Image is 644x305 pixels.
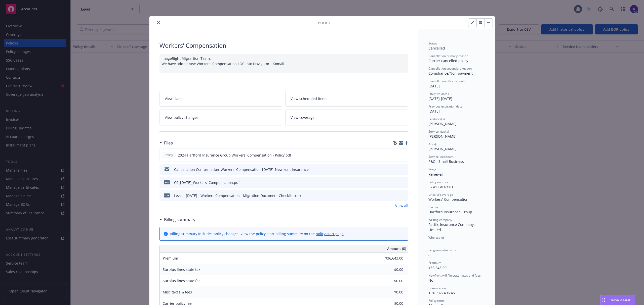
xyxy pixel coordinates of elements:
[159,216,195,223] div: Billing summary
[428,265,447,270] span: $36,643.00
[165,115,198,120] span: View policy changes
[600,295,607,305] div: Drag to move
[170,231,345,236] div: Billing summary includes policy changes. View the policy start billing summary on the .
[428,159,464,164] span: P&C - Small Business
[428,129,449,134] span: Service lead(s)
[164,153,174,157] span: Policy
[428,273,481,278] span: Newfront will file state taxes and fees
[285,110,408,125] a: View coverage
[428,167,436,171] span: Stage
[428,278,433,283] span: No
[428,180,448,184] span: Policy number
[428,252,430,257] span: -
[428,109,440,114] span: [DATE]
[428,58,468,63] span: Carrier cancelled policy
[402,167,406,172] button: preview file
[374,277,406,285] input: 0.00
[428,235,444,240] span: Wholesaler
[402,193,406,198] button: preview file
[428,192,453,197] span: Lines of coverage
[155,20,162,26] button: close
[393,152,397,158] button: download file
[428,117,445,121] span: Producer(s)
[611,298,631,302] span: Nova Assist
[374,288,406,296] input: 0.00
[178,152,291,158] span: 2024 Hartford Insurance Group Workers' Compensation - Policy.pdf
[428,41,437,45] span: Status
[401,152,406,158] button: preview file
[428,121,457,126] span: [PERSON_NAME]
[428,222,476,232] span: Pacific Insurance Company, Limited
[164,216,195,223] h3: Billing summary
[316,231,344,236] a: policy start page
[428,210,472,214] span: Hartford Insurance Group
[428,134,457,139] span: [PERSON_NAME]
[159,54,408,73] div: ImageRight Migrartion Team: We have added new Workers' Compensation LOC into Navigator - Komali.
[159,140,173,146] div: Files
[291,115,314,120] span: View coverage
[428,71,473,76] span: Compliance/Non-payment
[428,240,430,245] span: -
[394,167,398,172] button: download file
[428,261,441,265] span: Premium
[163,290,192,294] span: Misc taxes & fees
[159,91,283,107] a: View claims
[318,20,330,25] span: Policy
[428,290,455,295] span: 15% / $5,496.45
[428,155,454,159] span: Service lead team
[428,218,452,222] span: Writing company
[428,146,457,151] span: [PERSON_NAME]
[428,248,461,252] span: Program administrator
[164,193,170,197] span: xlsx
[374,255,406,262] input: 0.00
[374,266,406,273] input: 0.00
[174,180,240,185] div: CC_[DATE]_Workers' Compensation.pdf
[165,96,184,101] span: View claims
[164,180,170,184] span: pdf
[159,110,283,125] a: View policy changes
[428,84,440,88] span: [DATE]
[291,96,327,101] span: View scheduled items
[428,197,468,202] span: Workers' Compensation
[428,104,462,109] span: Previous expiration date
[428,46,445,50] span: Cancelled
[174,193,301,198] div: Level - [DATE] - Workers Compensation - Migration Document Checklist.xlsx
[428,298,444,303] span: Policy term
[402,180,406,185] button: preview file
[428,172,443,177] span: Renewal
[285,91,408,107] a: View scheduled items
[394,193,398,198] button: download file
[428,79,466,83] span: Cancellation effective date
[428,54,468,58] span: Cancellation primary reason
[163,256,178,261] span: Premium
[164,140,173,146] h3: Files
[428,142,436,146] span: AC(s)
[428,286,446,290] span: Commission
[159,41,408,50] div: Workers' Compensation
[428,92,449,96] span: Effective dates
[394,180,398,185] button: download file
[163,267,200,272] span: Surplus lines state tax
[174,167,309,172] div: Cancellation Conformation_Workers' Compensation_[DATE]_Newfront Insurance
[600,295,635,305] button: Nova Assist
[428,205,438,209] span: Carrier
[387,246,406,251] span: Amount ($)
[163,278,200,283] span: Surplus lines state fee
[395,203,408,208] a: View all
[428,184,453,189] span: 57WECAD7YD1
[428,66,472,71] span: Cancellation secondary reason
[428,92,485,101] div: [DATE] - [DATE]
